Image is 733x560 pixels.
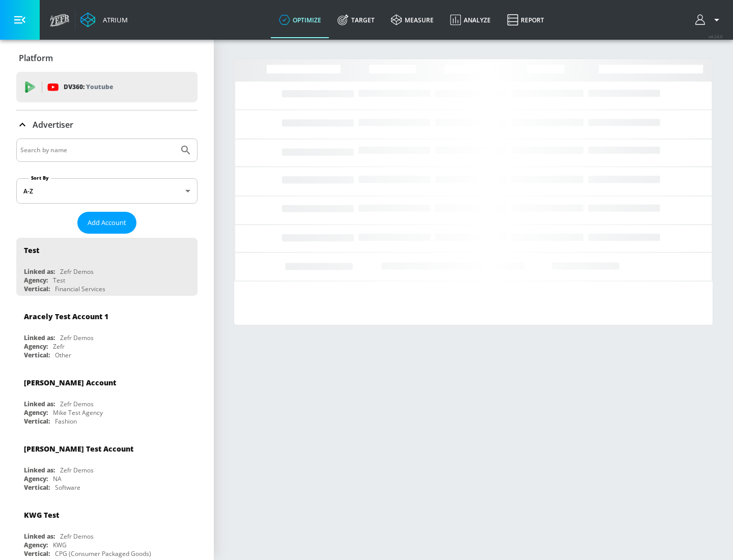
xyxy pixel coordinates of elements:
[16,72,198,102] div: DV360: Youtube
[24,474,48,483] div: Agency:
[24,408,48,417] div: Agency:
[53,342,65,351] div: Zefr
[60,466,94,474] div: Zefr Demos
[383,2,442,38] a: measure
[77,212,136,234] button: Add Account
[64,81,113,93] p: DV360:
[53,276,65,285] div: Test
[709,34,723,39] span: v 4.24.0
[33,119,73,130] p: Advertiser
[53,408,103,417] div: Mike Test Agency
[24,351,50,359] div: Vertical:
[55,285,105,293] div: Financial Services
[499,2,552,38] a: Report
[16,370,198,428] div: [PERSON_NAME] AccountLinked as:Zefr DemosAgency:Mike Test AgencyVertical:Fashion
[24,267,55,276] div: Linked as:
[24,276,48,285] div: Agency:
[16,110,198,139] div: Advertiser
[20,144,175,157] input: Search by name
[16,436,198,494] div: [PERSON_NAME] Test AccountLinked as:Zefr DemosAgency:NAVertical:Software
[329,2,383,38] a: Target
[16,304,198,362] div: Aracely Test Account 1Linked as:Zefr DemosAgency:ZefrVertical:Other
[99,15,128,24] div: Atrium
[24,400,55,408] div: Linked as:
[24,549,50,558] div: Vertical:
[24,417,50,426] div: Vertical:
[55,549,151,558] div: CPG (Consumer Packaged Goods)
[88,217,126,229] span: Add Account
[24,541,48,549] div: Agency:
[55,417,77,426] div: Fashion
[60,400,94,408] div: Zefr Demos
[53,541,67,549] div: KWG
[16,178,198,204] div: A-Z
[55,351,71,359] div: Other
[19,52,53,64] p: Platform
[29,175,51,181] label: Sort By
[24,245,39,255] div: Test
[24,466,55,474] div: Linked as:
[24,378,116,387] div: [PERSON_NAME] Account
[24,532,55,541] div: Linked as:
[16,44,198,72] div: Platform
[60,267,94,276] div: Zefr Demos
[24,483,50,492] div: Vertical:
[16,238,198,296] div: TestLinked as:Zefr DemosAgency:TestVertical:Financial Services
[60,532,94,541] div: Zefr Demos
[86,81,113,92] p: Youtube
[53,474,62,483] div: NA
[442,2,499,38] a: Analyze
[24,342,48,351] div: Agency:
[60,333,94,342] div: Zefr Demos
[24,333,55,342] div: Linked as:
[24,285,50,293] div: Vertical:
[80,12,128,27] a: Atrium
[55,483,80,492] div: Software
[24,510,59,520] div: KWG Test
[24,444,133,454] div: [PERSON_NAME] Test Account
[24,312,108,321] div: Aracely Test Account 1
[271,2,329,38] a: optimize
